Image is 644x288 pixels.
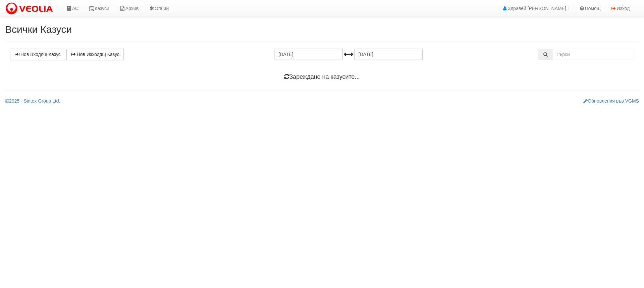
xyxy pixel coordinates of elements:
[552,49,634,60] input: Търсене по Идентификатор, Бл/Вх/Ап, Тип, Описание, Моб. Номер, Имейл, Файл, Коментар,
[10,74,634,80] h4: Зареждане на казусите...
[5,2,56,16] img: VeoliaLogo.png
[5,24,639,35] h2: Всички Казуси
[66,49,124,60] a: Нов Изходящ Казус
[583,98,639,104] a: Обновления във VGMS
[10,49,65,60] a: Нов Входящ Казус
[5,98,60,104] a: 2025 - Sintex Group Ltd.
